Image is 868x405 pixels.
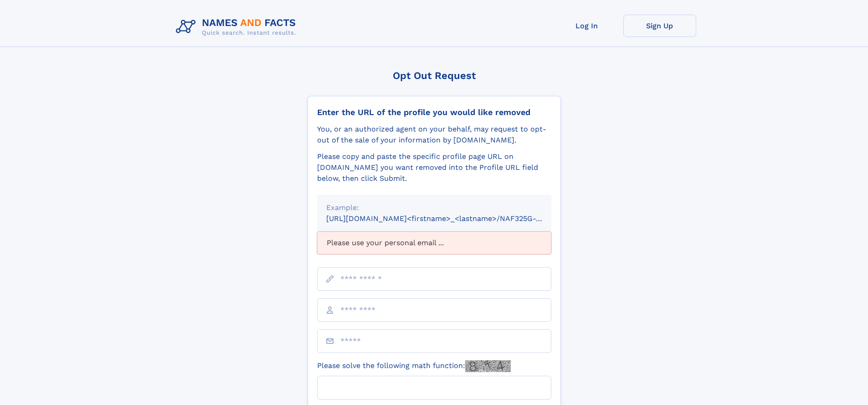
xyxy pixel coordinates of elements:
label: Please solve the following math function: [317,360,511,372]
div: Please use your personal email ... [317,231,551,254]
a: Log In [550,15,623,37]
div: You, or an authorized agent on your behalf, may request to opt-out of the sale of your informatio... [317,124,551,146]
small: [URL][DOMAIN_NAME]<firstname>_<lastname>/NAF325G-xxxxxxxx [326,214,569,223]
a: Sign Up [623,15,696,37]
img: Logo Names and Facts [172,15,303,39]
div: Please copy and paste the specific profile page URL on [DOMAIN_NAME] you want removed into the Pr... [317,151,551,184]
div: Example: [326,202,542,213]
div: Enter the URL of the profile you would like removed [317,107,551,117]
div: Opt Out Request [308,70,561,81]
